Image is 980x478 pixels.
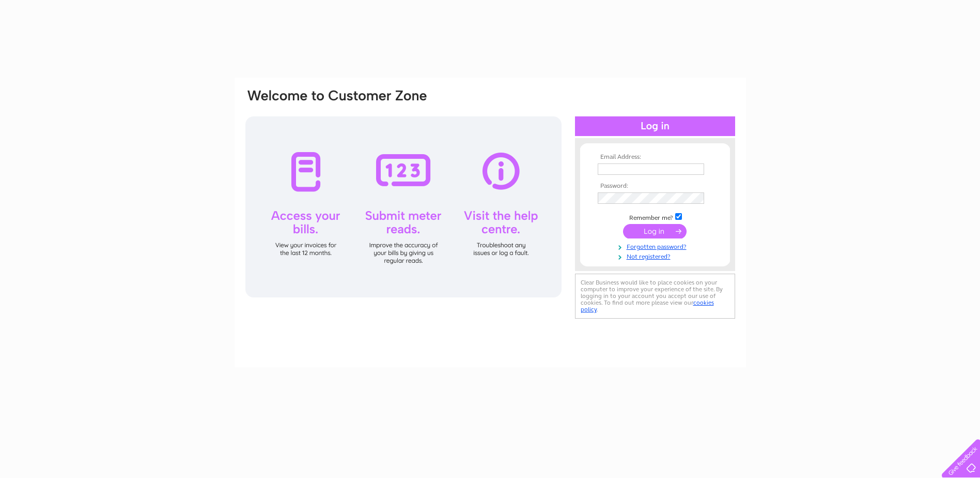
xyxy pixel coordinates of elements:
[598,251,715,261] a: Not registered?
[595,183,715,190] th: Password:
[595,212,715,222] td: Remember me?
[595,154,715,161] th: Email Address:
[598,241,715,251] a: Forgotten password?
[623,224,687,238] input: Submit
[575,274,735,319] div: Clear Business would like to place cookies on your computer to improve your experience of the sit...
[581,299,714,313] a: cookies policy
